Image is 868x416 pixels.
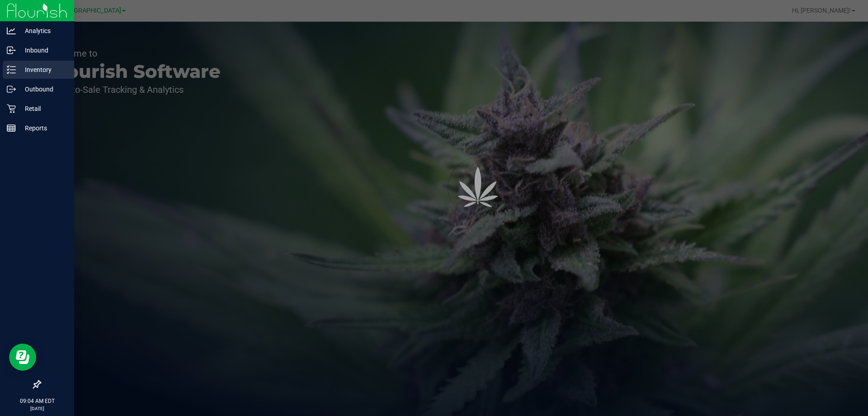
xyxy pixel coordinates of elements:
[7,85,16,94] inline-svg: Outbound
[4,405,70,412] p: [DATE]
[7,124,16,133] inline-svg: Reports
[7,104,16,113] inline-svg: Retail
[16,64,70,75] p: Inventory
[16,84,70,95] p: Outbound
[16,123,70,134] p: Reports
[9,344,36,371] iframe: Resource center
[16,25,70,36] p: Analytics
[4,397,70,405] p: 09:04 AM EDT
[16,45,70,56] p: Inbound
[7,46,16,55] inline-svg: Inbound
[16,103,70,114] p: Retail
[7,26,16,35] inline-svg: Analytics
[7,65,16,74] inline-svg: Inventory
